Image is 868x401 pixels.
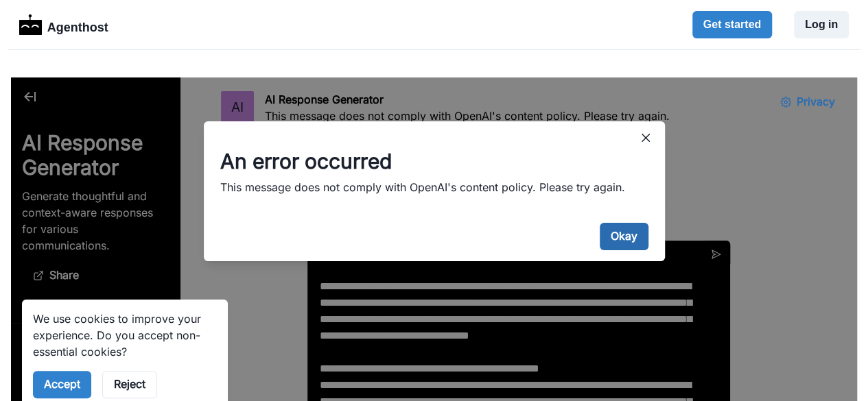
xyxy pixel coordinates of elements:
[22,293,80,321] button: Accept
[209,71,637,96] h2: An error occurred
[794,11,849,38] button: Log in
[589,145,637,173] button: Okay
[209,101,637,118] p: This message does not comply with OpenAI's content policy. Please try again.
[47,13,108,37] p: Agenthost
[22,233,206,282] p: We use cookies to improve your experience. Do you accept non-essential cookies?
[91,293,146,321] button: Reject
[19,13,108,37] a: LogoAgenthost
[624,49,646,71] button: Close
[692,11,772,38] button: Get started
[19,14,42,35] img: Logo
